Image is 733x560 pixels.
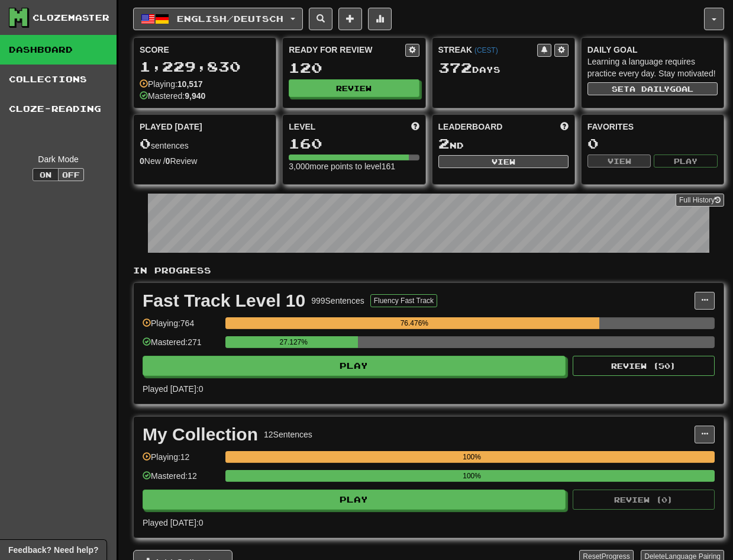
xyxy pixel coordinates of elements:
[587,82,718,95] button: Seta dailygoal
[140,59,270,74] div: 1,229,830
[140,121,202,133] span: Played [DATE]
[177,14,283,24] span: English / Deutsch
[587,155,651,168] button: View
[311,295,364,307] div: 999 Sentences
[573,490,715,510] button: Review (0)
[289,136,419,151] div: 160
[143,336,219,356] div: Mastered: 271
[140,136,270,152] div: sentences
[289,60,419,75] div: 120
[654,155,718,168] button: Play
[474,46,498,54] a: (CEST)
[338,8,362,30] button: Add sentence to collection
[177,79,203,89] strong: 10,517
[676,194,724,207] a: Full History
[309,8,332,30] button: Search sentences
[411,121,419,133] span: Score more points to level up
[368,8,392,30] button: More stats
[289,44,405,56] div: Ready for Review
[140,156,144,166] strong: 0
[8,544,98,556] span: Open feedback widget
[438,155,569,168] button: View
[289,79,419,97] button: Review
[370,294,437,307] button: Fluency Fast Track
[143,292,305,310] div: Fast Track Level 10
[166,156,170,166] strong: 0
[185,91,205,101] strong: 9,940
[133,8,303,30] button: English/Deutsch
[140,44,270,56] div: Score
[133,265,724,276] p: In Progress
[143,490,566,510] button: Play
[143,518,203,527] span: Played [DATE]: 0
[438,121,503,133] span: Leaderboard
[140,90,205,102] div: Mastered:
[438,59,472,76] span: 372
[629,85,670,93] span: a daily
[587,44,718,56] div: Daily Goal
[289,121,315,133] span: Level
[229,336,358,348] div: 27.127%
[438,60,569,76] div: Day s
[573,356,715,376] button: Review (50)
[587,56,718,79] div: Learning a language requires practice every day. Stay motivated!
[140,135,151,152] span: 0
[143,356,566,376] button: Play
[438,44,537,56] div: Streak
[140,78,203,90] div: Playing:
[229,451,715,463] div: 100%
[143,317,219,337] div: Playing: 764
[229,470,715,482] div: 100%
[143,451,219,471] div: Playing: 12
[229,317,599,329] div: 76.476%
[143,426,258,443] div: My Collection
[143,384,203,394] span: Played [DATE]: 0
[33,168,59,181] button: On
[264,429,312,440] div: 12 Sentences
[438,135,450,152] span: 2
[587,121,718,133] div: Favorites
[58,168,84,181] button: Off
[140,155,270,167] div: New / Review
[438,136,569,152] div: nd
[587,136,718,151] div: 0
[9,153,108,165] div: Dark Mode
[289,160,419,172] div: 3,000 more points to level 161
[143,470,219,490] div: Mastered: 12
[33,12,109,24] div: Clozemaster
